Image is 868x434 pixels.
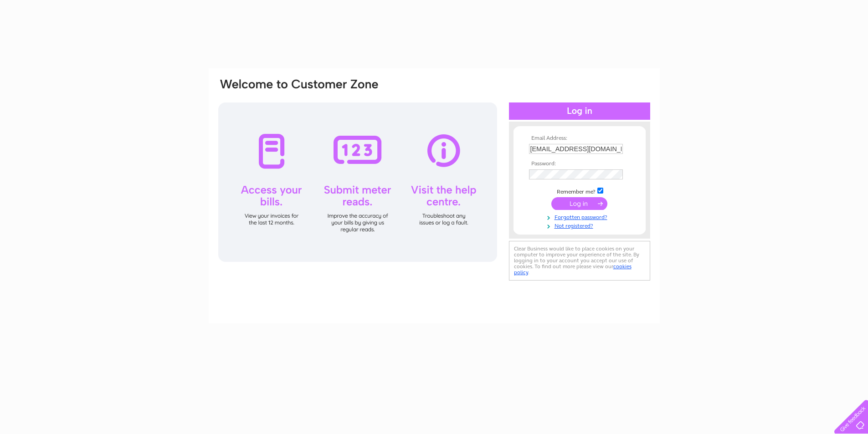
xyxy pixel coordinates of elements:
[527,161,632,167] th: Password:
[514,263,632,276] a: cookies policy
[529,221,632,230] a: Not registered?
[527,186,632,195] td: Remember me?
[509,241,650,281] div: Clear Business would like to place cookies on your computer to improve your experience of the sit...
[529,212,632,221] a: Forgotten password?
[527,135,632,142] th: Email Address:
[551,197,607,210] input: Submit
